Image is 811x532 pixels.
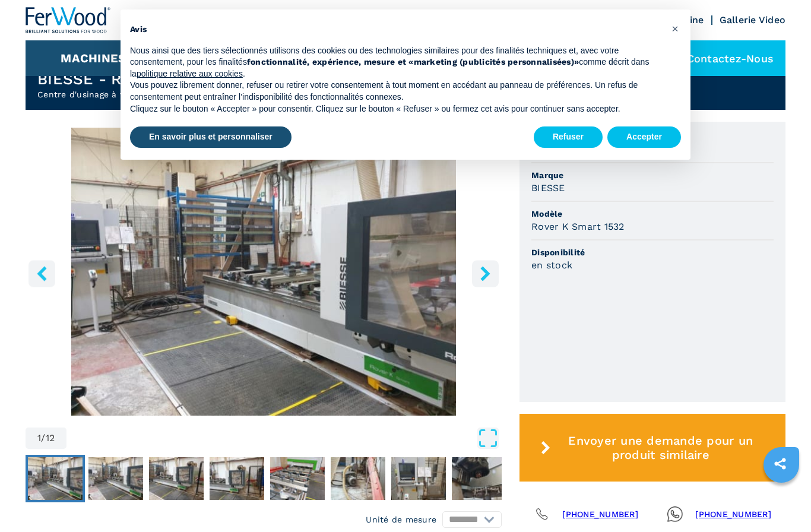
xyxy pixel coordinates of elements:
button: Envoyer une demande pour un produit similaire [519,414,785,482]
img: a8b436a63e69f82d08ae7ce4a41b3154 [210,457,264,500]
button: Go to Slide 8 [449,455,509,502]
img: 876b5cb0257e9a1fa884435b0daef7c7 [270,457,325,500]
button: Go to Slide 5 [268,455,327,502]
button: left-button [28,260,55,287]
img: Phone [534,506,550,522]
img: 6b888b5132a76909cb8c9b52841d4cd9 [391,457,446,500]
h3: Rover K Smart 1532 [531,220,625,233]
a: Gallerie Video [720,14,786,26]
button: Go to Slide 6 [328,455,388,502]
p: Cliquez sur le bouton « Accepter » pour consentir. Cliquez sur le bouton « Refuser » ou fermez ce... [130,103,662,115]
h1: BIESSE - Rover K Smart 1532 [37,69,260,88]
button: Go to Slide 7 [389,455,448,502]
span: Modèle [531,208,774,220]
div: Go to Slide 1 [26,128,502,416]
h3: en stock [531,258,572,272]
span: 12 [46,433,55,443]
button: Go to Slide 2 [86,455,145,502]
a: [PHONE_NUMBER] [695,509,771,519]
span: / [41,433,45,443]
iframe: Chat [761,479,802,523]
img: 1f0f3f83e528d569a7238b500ffd2399 [452,457,506,500]
button: Refuser [534,126,603,148]
img: e066cc1c5fe2514ff11263d70d34c5bd [331,457,385,500]
img: Centre d'usinage à ventouses BIESSE Rover K Smart 1532 [26,128,502,416]
span: 1 [37,433,41,443]
img: Ferwood [26,7,111,33]
h3: BIESSE [531,181,565,195]
a: politique relative aux cookies [137,69,243,78]
button: Go to Slide 1 [26,455,85,502]
button: Open Fullscreen [69,427,499,449]
button: Accepter [607,126,681,148]
img: 7f5857f04d120591fd089a8cd617b014 [28,457,83,500]
div: Contactez-nous [657,40,786,76]
span: Marque [531,169,774,181]
a: sharethis [765,449,795,479]
button: Go to Slide 3 [147,455,206,502]
em: Unité de mesure [366,514,436,525]
img: Whatsapp [667,506,683,522]
button: Machines [61,51,126,65]
span: × [671,21,679,36]
button: Go to Slide 4 [207,455,267,502]
span: Envoyer une demande pour un produit similaire [556,433,766,462]
strong: fonctionnalité, expérience, mesure et «marketing (publicités personnalisées)» [247,57,579,66]
img: ec0c6605a82a783ef5a68964200711e9 [149,457,204,500]
span: Disponibilité [531,246,774,258]
p: Nous ainsi que des tiers sélectionnés utilisons des cookies ou des technologies similaires pour d... [130,45,662,80]
p: Vous pouvez librement donner, refuser ou retirer votre consentement à tout moment en accédant au ... [130,80,662,103]
h2: Avis [130,24,662,36]
button: En savoir plus et personnaliser [130,126,292,148]
h2: Centre d'usinage à ventouses [37,88,260,100]
a: [PHONE_NUMBER] [562,509,638,519]
nav: Thumbnail Navigation [26,455,502,502]
button: right-button [472,260,499,287]
button: Fermer cet avis [666,19,685,38]
img: 2505f2e4b0b250a0d8be08a08e182798 [88,457,143,500]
